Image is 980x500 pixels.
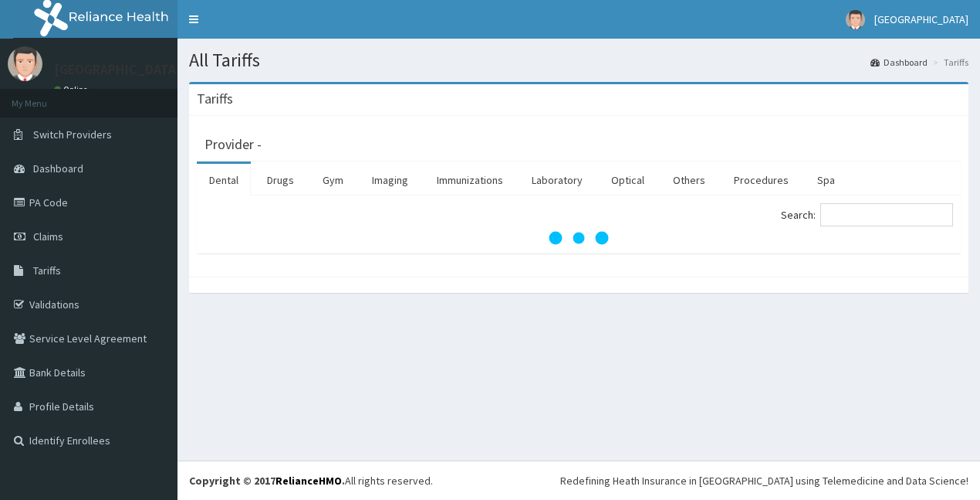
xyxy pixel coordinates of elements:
div: Redefining Heath Insurance in [GEOGRAPHIC_DATA] using Telemedicine and Data Science! [560,473,968,488]
li: Tariffs [929,56,968,69]
a: Others [661,164,718,196]
a: Dashboard [870,56,928,69]
a: Laboratory [519,164,595,196]
a: Procedures [721,164,801,196]
img: User Image [846,10,865,29]
span: Tariffs [33,264,61,277]
span: Dashboard [33,162,83,175]
strong: Copyright © 2017 . [189,474,345,488]
svg: audio-loading [548,207,610,269]
a: Gym [310,164,356,196]
a: Dental [197,164,251,196]
footer: All rights reserved. [177,461,980,500]
h1: All Tariffs [189,50,968,70]
img: User Image [8,46,42,81]
span: Claims [33,230,63,243]
span: Switch Providers [33,128,112,141]
span: [GEOGRAPHIC_DATA] [874,12,968,26]
input: Search: [820,203,953,226]
a: Immunizations [424,164,515,196]
h3: Tariffs [197,92,233,106]
a: Imaging [360,164,421,196]
a: Drugs [255,164,306,196]
p: [GEOGRAPHIC_DATA] [54,63,181,77]
a: RelianceHMO [275,474,342,488]
a: Optical [599,164,657,196]
label: Search: [781,203,953,226]
a: Online [54,84,91,95]
h3: Provider - [204,138,262,151]
a: Spa [805,164,847,196]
